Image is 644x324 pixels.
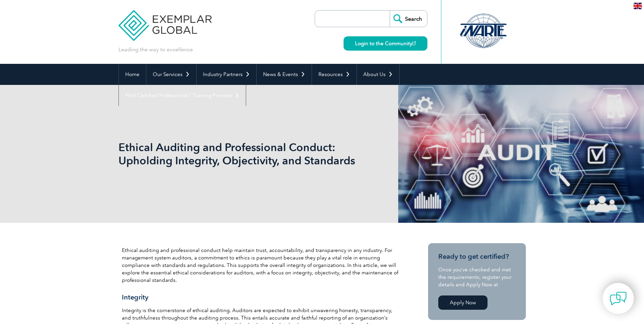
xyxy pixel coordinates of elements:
[610,290,627,307] img: contact-chat.png
[257,64,312,85] a: News & Events
[119,64,146,85] a: Home
[438,295,487,310] a: Apply Now
[122,293,400,302] h3: Integrity
[357,64,399,85] a: About Us
[438,266,516,288] p: Once you’ve checked and met the requirements, register your details and Apply Now at
[312,64,356,85] a: Resources
[118,141,379,167] h1: Ethical Auditing and Professional Conduct: Upholding Integrity, Objectivity, and Standards
[344,36,427,51] a: Login to the Community
[412,41,416,45] img: open_square.png
[633,3,642,9] img: en
[438,252,516,261] h3: Ready to get certified?
[118,46,193,53] p: Leading the way to excellence
[146,64,196,85] a: Our Services
[122,247,400,284] p: Ethical auditing and professional conduct help maintain trust, accountability, and transparency i...
[390,11,427,27] input: Search
[119,85,246,106] a: Find Certified Professional / Training Provider
[197,64,256,85] a: Industry Partners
